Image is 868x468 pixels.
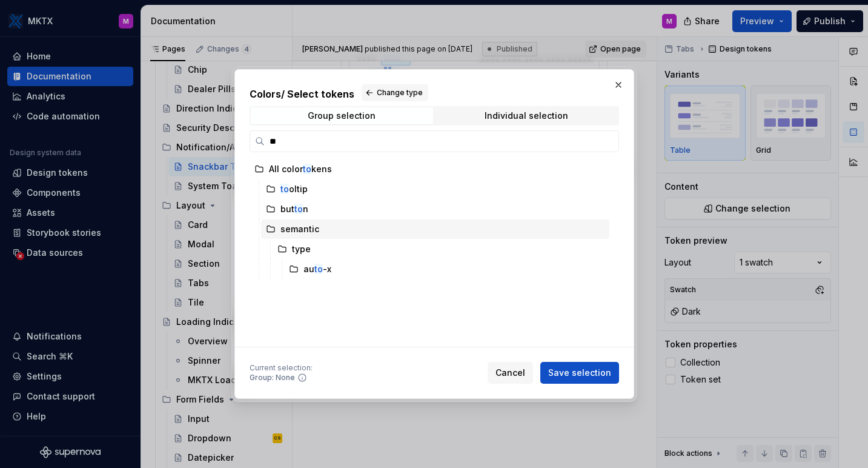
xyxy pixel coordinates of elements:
mark: to [294,204,303,214]
div: semantic [280,223,319,235]
div: oltip [280,183,308,195]
div: type [292,243,311,255]
div: Group selection [308,111,376,121]
div: Group: None [250,373,295,383]
button: Cancel [488,362,533,384]
span: Change type [377,88,423,98]
button: Change type [362,84,428,101]
h2: Colors / Select tokens [250,84,619,101]
div: All color kens [269,163,332,175]
div: Current selection : [250,363,313,373]
div: au -x [303,263,331,275]
mark: to [280,184,289,194]
div: but n [280,203,308,215]
mark: to [303,164,311,174]
mark: to [314,264,323,274]
button: Save selection [540,362,619,384]
div: Individual selection [485,111,568,121]
span: Cancel [495,367,525,379]
span: Save selection [548,367,611,379]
